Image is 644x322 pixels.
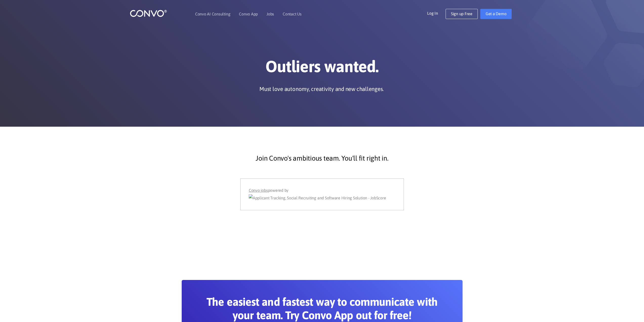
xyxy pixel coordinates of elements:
[480,9,512,19] a: Get a Demo
[266,12,274,16] a: Jobs
[239,12,258,16] a: Convo App
[195,12,230,16] a: Convo AI Consulting
[249,194,386,202] img: Applicant Tracking, Social Recruiting and Software Hiring Solution - JobScore
[249,187,395,202] div: powered by
[259,85,384,93] p: Must love autonomy, creativity and new challenges.
[283,12,302,16] a: Contact Us
[182,57,463,80] h1: Outliers wanted.
[130,9,167,17] img: logo_1.png
[185,152,459,165] p: Join Convo's ambitious team. You'll fit right in.
[249,187,268,194] a: Convo jobs
[446,9,478,19] a: Sign up Free
[427,9,446,17] a: Log In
